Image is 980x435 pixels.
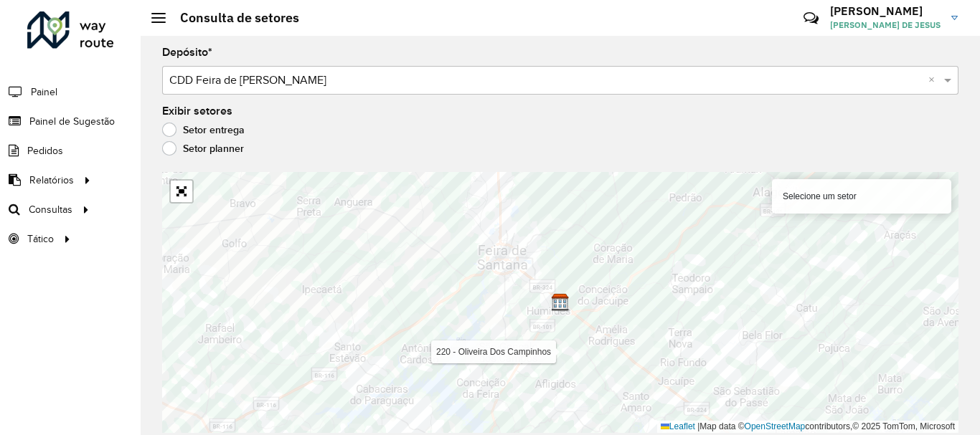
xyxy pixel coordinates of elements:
[31,85,57,100] span: Painel
[27,231,54,247] span: Tático
[27,143,63,158] span: Pedidos
[29,173,74,188] span: Relatórios
[745,421,806,431] a: OpenStreetMap
[162,141,244,156] label: Setor planner
[162,44,212,61] label: Depósito
[830,4,941,18] h3: [PERSON_NAME]
[772,179,951,214] div: Selecione um setor
[928,72,941,89] span: Clear all
[796,3,826,34] a: Contato Rápido
[661,421,695,431] a: Leaflet
[162,102,232,120] label: Exibir setores
[697,421,699,431] span: |
[830,19,941,32] span: [PERSON_NAME] DE JESUS
[166,10,299,26] h2: Consulta de setores
[29,114,115,129] span: Painel de Sugestão
[171,181,192,202] a: Abrir mapa em tela cheia
[657,421,958,433] div: Map data © contributors,© 2025 TomTom, Microsoft
[29,202,72,217] span: Consultas
[162,123,245,137] label: Setor entrega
